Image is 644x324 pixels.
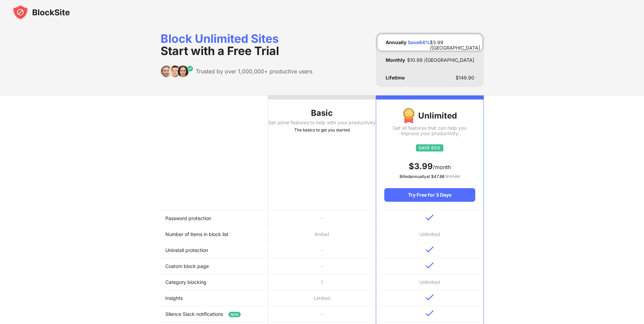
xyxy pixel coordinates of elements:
td: limited [268,226,376,242]
td: Uninstall protection [161,242,268,258]
img: img-premium-medal [403,108,415,124]
img: trusted-by.svg [161,65,194,77]
div: Monthly [386,57,405,63]
div: /month [384,161,475,172]
td: Unlimited [376,226,483,242]
div: Get all features that can help you improve your productivity [384,125,475,136]
div: Get some features to help with your productivity [268,120,376,125]
img: v-blue.svg [426,262,434,269]
td: Unlimited [376,274,483,290]
div: Block Unlimited Sites [161,33,312,57]
td: Custom block page [161,258,268,274]
div: Save 64 % [408,40,430,45]
div: Try Free for 3 Days [384,188,475,202]
div: $ 10.99 /[GEOGRAPHIC_DATA] [407,57,474,63]
td: - [268,242,376,258]
img: blocksite-icon-black.svg [12,4,70,20]
img: v-blue.svg [426,310,434,317]
img: v-blue.svg [426,294,434,301]
td: - [268,306,376,322]
td: Silence Slack notifications [161,306,268,322]
span: $ 3.99 [409,161,433,171]
div: $ 149.90 [456,75,474,80]
td: Insights [161,290,268,306]
img: v-blue.svg [426,214,434,221]
div: Basic [268,108,376,119]
td: Password protection [161,210,268,226]
div: Billed annually at $ 47.88 [384,173,475,180]
div: Trusted by over 1,000,000+ productive users [196,68,312,75]
td: Number of items in block list [161,226,268,242]
td: - [268,258,376,274]
td: - [268,210,376,226]
div: $ 3.99 /[GEOGRAPHIC_DATA] [430,40,480,45]
td: Limited [268,290,376,306]
img: save65.svg [416,144,443,151]
td: 1 [268,274,376,290]
td: Category blocking [161,274,268,290]
div: The basics to get you started [268,127,376,133]
div: Unlimited [384,108,475,124]
img: v-blue.svg [426,246,434,253]
span: NEW [228,312,241,317]
div: Lifetime [386,75,405,80]
div: Annually [386,40,406,45]
span: $ 131.88 [445,174,460,179]
span: Start with a Free Trial [161,44,279,58]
